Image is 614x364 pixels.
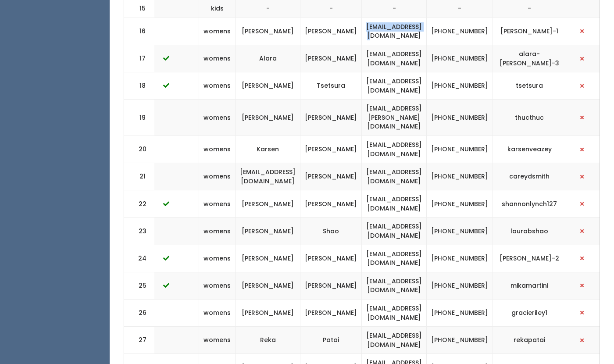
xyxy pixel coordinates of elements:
td: womens [199,18,236,45]
td: 23 [124,218,155,245]
td: Patai [300,327,362,354]
td: [EMAIL_ADDRESS][DOMAIN_NAME] [362,272,427,299]
td: womens [199,136,236,163]
td: [PERSON_NAME] [236,218,300,245]
td: womens [199,272,236,299]
td: [PERSON_NAME] [236,272,300,299]
td: [PERSON_NAME] [236,72,300,100]
td: 16 [124,18,155,45]
td: [PERSON_NAME] [300,190,362,218]
td: [PERSON_NAME] [300,245,362,272]
td: laurabshao [493,218,566,245]
td: [PHONE_NUMBER] [427,45,493,72]
td: womens [199,299,236,326]
td: [PERSON_NAME] [300,163,362,190]
td: [PERSON_NAME] [300,45,362,72]
td: [EMAIL_ADDRESS][DOMAIN_NAME] [362,136,427,163]
td: [PERSON_NAME]-1 [493,18,566,45]
td: [PERSON_NAME] [300,299,362,326]
td: gracieriley1 [493,299,566,326]
td: [PERSON_NAME] [300,18,362,45]
td: [PERSON_NAME] [236,100,300,136]
td: [EMAIL_ADDRESS][DOMAIN_NAME] [362,190,427,218]
td: 22 [124,190,155,218]
td: 27 [124,327,155,354]
td: 24 [124,245,155,272]
td: [PHONE_NUMBER] [427,190,493,218]
td: Tsetsura [300,72,362,100]
td: womens [199,163,236,190]
td: Reka [236,327,300,354]
td: [PHONE_NUMBER] [427,72,493,100]
td: [EMAIL_ADDRESS][DOMAIN_NAME] [362,45,427,72]
td: [PERSON_NAME] [236,245,300,272]
td: [EMAIL_ADDRESS][DOMAIN_NAME] [362,327,427,354]
td: [PHONE_NUMBER] [427,272,493,299]
td: [PERSON_NAME] [300,136,362,163]
td: shannonlynch127 [493,190,566,218]
td: [EMAIL_ADDRESS][DOMAIN_NAME] [362,18,427,45]
td: [PERSON_NAME] [300,100,362,136]
td: [PHONE_NUMBER] [427,18,493,45]
td: 19 [124,100,155,136]
td: [PHONE_NUMBER] [427,245,493,272]
td: rekapatai [493,327,566,354]
td: womens [199,218,236,245]
td: tsetsura [493,72,566,100]
td: alara-[PERSON_NAME]-3 [493,45,566,72]
td: [EMAIL_ADDRESS][PERSON_NAME][DOMAIN_NAME] [362,100,427,136]
td: [EMAIL_ADDRESS][DOMAIN_NAME] [362,163,427,190]
td: [EMAIL_ADDRESS][DOMAIN_NAME] [362,218,427,245]
td: 20 [124,136,155,163]
td: [EMAIL_ADDRESS][DOMAIN_NAME] [236,163,300,190]
td: [PERSON_NAME] [236,18,300,45]
td: [PERSON_NAME] [300,272,362,299]
td: mikamartini [493,272,566,299]
td: 26 [124,299,155,326]
td: 17 [124,45,155,72]
td: Shao [300,218,362,245]
td: womens [199,100,236,136]
td: careydsmith [493,163,566,190]
td: Karsen [236,136,300,163]
td: [PHONE_NUMBER] [427,299,493,326]
td: 21 [124,163,155,190]
td: thucthuc [493,100,566,136]
td: [EMAIL_ADDRESS][DOMAIN_NAME] [362,72,427,100]
td: womens [199,72,236,100]
td: [EMAIL_ADDRESS][DOMAIN_NAME] [362,299,427,326]
td: [PERSON_NAME]-2 [493,245,566,272]
td: [PHONE_NUMBER] [427,218,493,245]
td: [PHONE_NUMBER] [427,100,493,136]
td: [PHONE_NUMBER] [427,327,493,354]
td: womens [199,245,236,272]
td: [PERSON_NAME] [236,299,300,326]
td: [EMAIL_ADDRESS][DOMAIN_NAME] [362,245,427,272]
td: Alara [236,45,300,72]
td: karsenveazey [493,136,566,163]
td: womens [199,190,236,218]
td: [PHONE_NUMBER] [427,136,493,163]
td: [PERSON_NAME] [236,190,300,218]
td: 25 [124,272,155,299]
td: womens [199,45,236,72]
td: 18 [124,72,155,100]
td: womens [199,327,236,354]
td: [PHONE_NUMBER] [427,163,493,190]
